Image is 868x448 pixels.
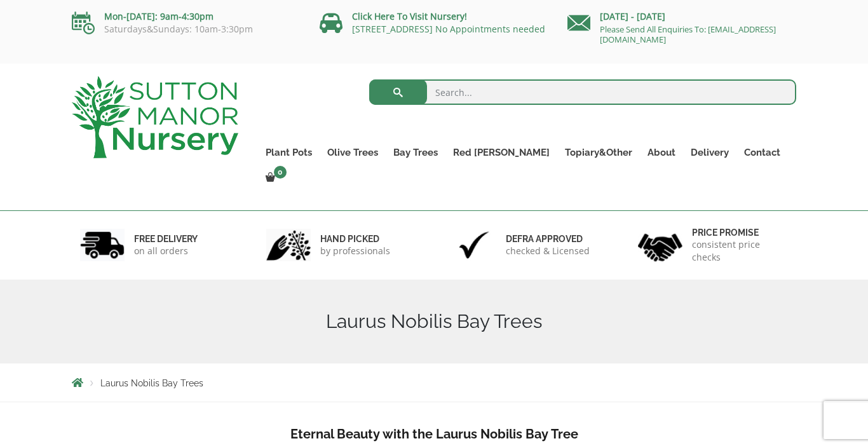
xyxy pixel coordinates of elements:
a: Contact [736,144,788,161]
img: 1.jpg [80,229,125,261]
a: Delivery [683,144,736,161]
p: by professionals [320,245,390,257]
p: consistent price checks [692,238,789,264]
span: Laurus Nobilis Bay Trees [100,378,203,388]
a: Please Send All Enquiries To: [EMAIL_ADDRESS][DOMAIN_NAME] [600,24,776,45]
p: Saturdays&Sundays: 10am-3:30pm [72,24,301,34]
a: Topiary&Other [557,144,640,161]
img: 4.jpg [638,226,682,264]
a: Plant Pots [258,144,320,161]
a: Olive Trees [320,144,386,161]
a: Bay Trees [386,144,445,161]
p: [DATE] - [DATE] [567,9,796,24]
p: Mon-[DATE]: 9am-4:30pm [72,9,301,24]
nav: Breadcrumbs [72,377,796,388]
span: 0 [274,166,287,179]
a: [STREET_ADDRESS] No Appointments needed [352,23,545,35]
h6: FREE DELIVERY [134,233,198,245]
h6: Price promise [692,227,789,238]
a: 0 [258,169,290,187]
img: logo [72,76,238,158]
a: Red [PERSON_NAME] [445,144,557,161]
b: Eternal Beauty with the Laurus Nobilis Bay Tree [290,426,578,442]
a: Click Here To Visit Nursery! [352,10,467,22]
h6: hand picked [320,233,390,245]
p: checked & Licensed [506,245,590,257]
a: About [640,144,683,161]
h6: Defra approved [506,233,590,245]
input: Search... [369,79,797,105]
h1: Laurus Nobilis Bay Trees [72,310,796,333]
img: 3.jpg [452,229,496,261]
img: 2.jpg [266,229,311,261]
p: on all orders [134,245,198,257]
